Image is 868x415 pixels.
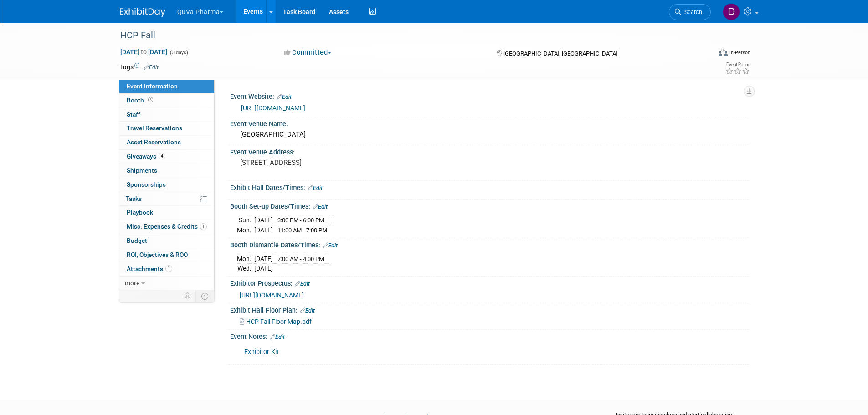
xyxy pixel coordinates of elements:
a: Booth [119,94,214,108]
div: Exhibit Hall Dates/Times: [230,181,749,193]
a: [URL][DOMAIN_NAME] [240,292,304,299]
div: Event Format [657,47,751,61]
a: Staff [119,108,214,122]
span: Budget [127,237,147,244]
span: Event Information [127,82,178,90]
img: Format-Inperson.png [719,49,728,56]
a: Exhibitor Kit [244,348,279,356]
a: Asset Reservations [119,136,214,149]
div: HCP Fall [117,27,697,44]
span: Giveaways [127,153,165,160]
td: [DATE] [254,254,273,264]
td: Sun. [237,215,254,225]
a: Giveaways4 [119,150,214,164]
div: Exhibit Hall Floor Plan: [230,303,749,315]
span: Tasks [126,195,142,202]
span: more [125,279,139,287]
div: Booth Set-up Dates/Times: [230,200,749,211]
a: Search [669,4,711,20]
td: Personalize Event Tab Strip [180,290,196,302]
a: Edit [277,94,292,100]
span: [DATE] [DATE] [120,48,168,56]
a: Event Information [119,80,214,93]
img: Danielle Mitchell [723,3,740,20]
div: In-Person [729,49,750,56]
td: Tags [120,62,159,72]
a: Edit [300,307,315,314]
a: Edit [308,185,323,191]
a: Budget [119,234,214,248]
img: ExhibitDay [120,8,165,17]
td: Mon. [237,225,254,235]
a: HCP Fall Floor Map.pdf [240,318,312,325]
div: [GEOGRAPHIC_DATA] [237,128,742,142]
pre: [STREET_ADDRESS] [240,159,436,167]
a: Misc. Expenses & Credits1 [119,220,214,234]
span: 1 [165,265,172,272]
a: Sponsorships [119,178,214,192]
a: Edit [313,204,328,210]
span: 3:00 PM - 6:00 PM [277,217,324,224]
span: (3 days) [169,50,188,56]
td: Wed. [237,264,254,273]
span: [GEOGRAPHIC_DATA], [GEOGRAPHIC_DATA] [503,50,617,57]
td: Mon. [237,254,254,264]
td: Toggle Event Tabs [195,290,214,302]
div: Event Notes: [230,330,749,342]
button: Committed [281,48,335,57]
span: HCP Fall Floor Map.pdf [246,318,312,325]
span: 1 [200,223,207,230]
span: Attachments [127,265,172,272]
span: Booth [127,97,155,104]
span: to [139,48,148,56]
span: Staff [127,111,140,118]
a: Edit [270,334,285,340]
td: [DATE] [254,215,273,225]
div: Event Website: [230,90,749,102]
a: Edit [323,242,338,249]
span: 4 [159,153,165,159]
span: Misc. Expenses & Credits [127,223,207,230]
td: [DATE] [254,225,273,235]
td: [DATE] [254,264,273,273]
span: Shipments [127,167,157,174]
span: Travel Reservations [127,124,182,132]
span: Playbook [127,209,153,216]
div: Booth Dismantle Dates/Times: [230,238,749,250]
span: Booth not reserved yet [146,97,155,103]
a: ROI, Objectives & ROO [119,248,214,262]
span: Sponsorships [127,181,166,188]
div: Event Venue Address: [230,145,749,157]
a: Playbook [119,206,214,220]
a: Travel Reservations [119,122,214,135]
div: Exhibitor Prospectus: [230,277,749,288]
div: Event Venue Name: [230,117,749,128]
a: Attachments1 [119,262,214,276]
span: 11:00 AM - 7:00 PM [277,227,327,234]
a: more [119,277,214,290]
span: 7:00 AM - 4:00 PM [277,256,324,262]
a: Edit [295,281,310,287]
a: Tasks [119,192,214,206]
span: ROI, Objectives & ROO [127,251,188,258]
a: [URL][DOMAIN_NAME] [241,104,305,112]
div: Event Rating [725,62,750,67]
a: Shipments [119,164,214,178]
span: Asset Reservations [127,138,181,146]
a: Edit [144,64,159,71]
span: Search [681,9,702,15]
